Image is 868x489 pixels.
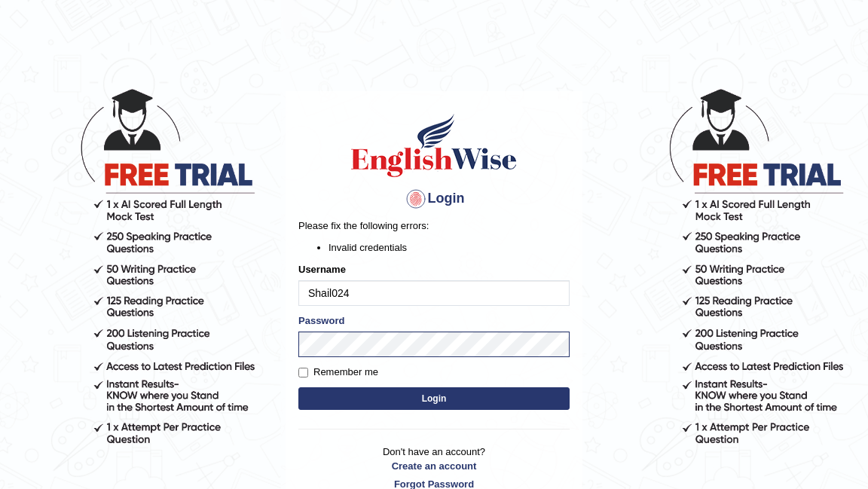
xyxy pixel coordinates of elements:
a: Create an account [298,459,570,473]
label: Username [298,262,346,277]
img: Logo of English Wise sign in for intelligent practice with AI [348,112,520,179]
button: Login [298,387,570,410]
input: Remember me [298,368,308,377]
label: Remember me [298,365,378,380]
label: Password [298,313,344,328]
li: Invalid credentials [329,240,570,255]
p: Please fix the following errors: [298,219,570,233]
h4: Login [298,187,570,211]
